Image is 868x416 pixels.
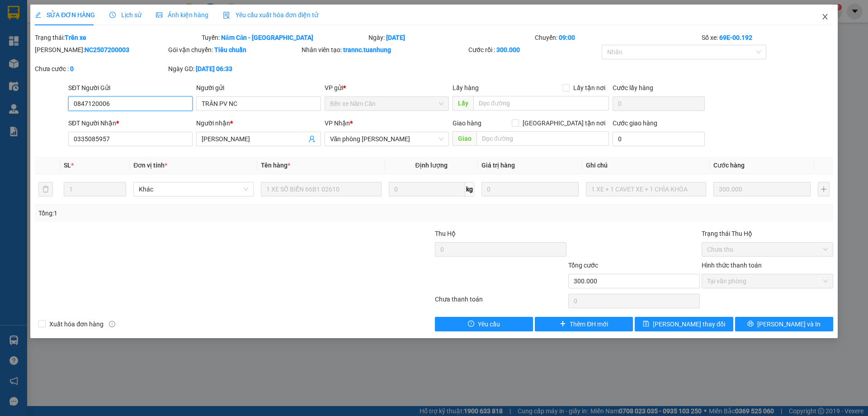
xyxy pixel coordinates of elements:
[478,319,500,329] span: Yêu cầu
[196,83,321,93] div: Người gửi
[223,11,318,19] span: Yêu cầu xuất hóa đơn điện tử
[415,162,448,169] span: Định lượng
[196,65,232,72] b: [DATE] 06:33
[735,317,833,331] button: printer[PERSON_NAME] và In
[46,319,107,329] span: Xuất hóa đơn hàng
[261,162,290,169] span: Tên hàng
[702,229,833,239] div: Trạng thái Thu Hộ
[168,45,300,55] div: Gói vận chuyển:
[325,120,350,127] span: VP Nhận
[613,120,657,127] label: Cước giao hàng
[65,34,86,41] b: Trên xe
[582,157,710,174] th: Ghi chú
[812,5,838,30] button: Close
[64,162,71,169] span: SL
[196,118,321,128] div: Người nhận
[68,83,193,93] div: SĐT Người Gửi
[468,320,474,328] span: exclamation-circle
[368,33,534,43] div: Ngày:
[465,182,474,196] span: kg
[34,33,201,43] div: Trạng thái:
[481,162,515,169] span: Giá trị hàng
[713,162,745,169] span: Cước hàng
[38,208,335,218] div: Tổng: 1
[534,33,701,43] div: Chuyến:
[308,135,316,143] span: user-add
[156,11,208,19] span: Ảnh kiện hàng
[613,84,653,91] label: Cước lấy hàng
[201,33,368,43] div: Tuyến:
[519,118,609,128] span: [GEOGRAPHIC_DATA] tận nơi
[702,262,762,269] label: Hình thức thanh toán
[635,317,733,331] button: save[PERSON_NAME] thay đổi
[386,34,405,41] b: [DATE]
[821,13,829,20] span: close
[35,12,41,18] span: edit
[330,97,443,110] span: Bến xe Năm Căn
[481,182,579,196] input: 0
[85,46,129,53] b: NC2507200003
[434,294,567,310] div: Chưa thanh toán
[586,182,706,196] input: Ghi Chú
[570,83,609,93] span: Lấy tận nơi
[818,182,830,196] button: plus
[109,12,116,18] span: clock-circle
[453,131,476,146] span: Giao
[453,96,473,110] span: Lấy
[707,243,828,256] span: Chưa thu
[473,96,609,110] input: Dọc đường
[559,34,575,41] b: 09:00
[535,317,633,331] button: plusThêm ĐH mới
[613,96,705,111] input: Cước lấy hàng
[435,230,456,237] span: Thu Hộ
[133,162,167,169] span: Đơn vị tính
[568,262,598,269] span: Tổng cước
[168,64,300,74] div: Ngày GD:
[35,45,166,55] div: [PERSON_NAME]:
[261,182,381,196] input: VD: Bàn, Ghế
[653,319,725,329] span: [PERSON_NAME] thay đổi
[70,65,74,72] b: 0
[643,320,649,328] span: save
[214,46,246,53] b: Tiêu chuẩn
[343,46,391,53] b: trannc.tuanhung
[35,64,166,74] div: Chưa cước :
[221,34,314,41] b: Năm Căn - [GEOGRAPHIC_DATA]
[223,12,230,19] img: icon
[325,83,449,93] div: VP gửi
[109,11,142,19] span: Lịch sử
[560,320,566,328] span: plus
[701,33,834,43] div: Số xe:
[156,12,162,18] span: picture
[453,84,479,91] span: Lấy hàng
[570,319,608,329] span: Thêm ĐH mới
[453,120,481,127] span: Giao hàng
[35,11,95,19] span: SỬA ĐƠN HÀNG
[719,34,752,41] b: 69E-00.192
[747,320,754,328] span: printer
[302,45,467,55] div: Nhân viên tạo:
[330,132,443,146] span: Văn phòng Hồ Chí Minh
[707,274,828,288] span: Tại văn phòng
[476,131,609,146] input: Dọc đường
[139,182,248,196] span: Khác
[38,182,53,196] button: delete
[496,46,520,53] b: 300.000
[757,319,821,329] span: [PERSON_NAME] và In
[468,45,600,55] div: Cước rồi :
[613,132,705,146] input: Cước giao hàng
[109,321,115,327] span: info-circle
[713,182,811,196] input: 0
[68,118,193,128] div: SĐT Người Nhận
[435,317,533,331] button: exclamation-circleYêu cầu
